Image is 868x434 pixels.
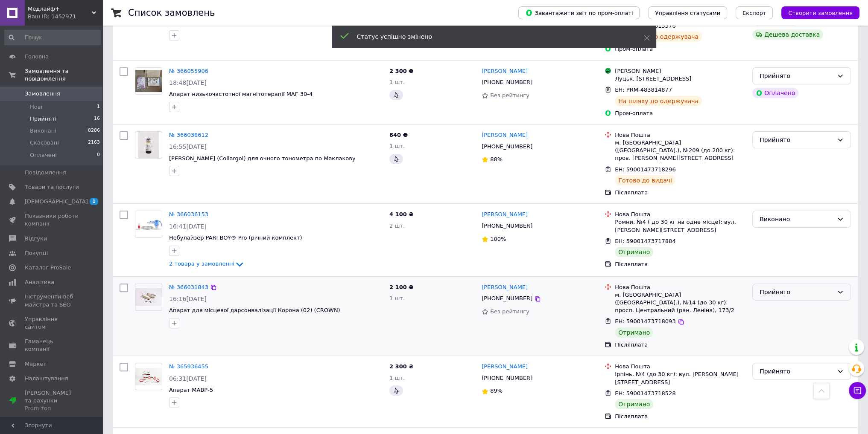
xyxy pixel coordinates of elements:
a: 2 товара у замовленні [169,260,245,267]
span: 2163 [88,139,100,147]
a: [PERSON_NAME] (Collargol) для очного тонометра по Маклакову [169,155,356,162]
div: Прийнято [760,71,833,81]
img: Фото товару [135,288,162,306]
div: На шляху до одержувача [615,32,702,42]
img: Фото товару [135,368,162,385]
a: [PERSON_NAME] [482,67,528,75]
span: 16:16[DATE] [169,295,207,302]
div: Прийнято [760,367,833,376]
span: 1 шт. [389,295,405,301]
div: Пром-оплата [615,110,745,117]
span: Управління статусами [655,10,720,16]
span: [PHONE_NUMBER] [482,79,532,85]
span: Створити замовлення [788,10,853,16]
span: Налаштування [25,375,68,382]
a: Фото товару [135,67,162,95]
div: м. [GEOGRAPHIC_DATA] ([GEOGRAPHIC_DATA].), №14 (до 30 кг): просп. Центральний (ран. Леніна), 173/2 [615,291,745,315]
button: Створити замовлення [781,6,859,19]
div: Прийнято [760,287,833,297]
a: № 366055906 [169,68,208,74]
div: Нова Пошта [615,211,745,218]
div: Дешева доставка [752,29,823,40]
div: Післяплата [615,341,745,349]
a: [PERSON_NAME] [482,363,528,371]
span: 1 [90,198,98,205]
a: Фото товару [135,211,162,238]
a: Апарат для місцевої дарсонвалізації Корона (02) (CROWN) [169,307,340,313]
span: Каталог ProSale [25,264,71,272]
span: Управління сайтом [25,315,79,331]
img: Фото товару [138,132,159,158]
span: Гаманець компанії [25,338,79,353]
div: Ваш ID: 1452971 [28,13,102,20]
span: Аналітика [25,278,54,286]
a: [PERSON_NAME] [482,211,528,219]
div: Оплачено [752,88,798,98]
div: Прийнято [760,135,833,145]
span: Відгуки [25,235,47,243]
span: Показники роботи компанії [25,212,79,228]
span: Замовлення та повідомлення [25,67,102,83]
span: 2 100 ₴ [389,284,413,290]
span: [PHONE_NUMBER] [482,223,532,229]
div: [PERSON_NAME] [615,67,745,75]
span: Завантажити звіт по пром-оплаті [525,9,633,17]
span: Повідомлення [25,169,66,176]
div: Отримано [615,327,653,338]
span: 100% [490,236,506,242]
a: № 366031843 [169,284,208,290]
span: 0 [97,151,100,159]
span: 16:55[DATE] [169,143,207,150]
div: Prom топ [25,405,79,412]
div: Пром-оплата [615,45,745,53]
span: Експорт [742,10,766,16]
button: Управління статусами [648,6,727,19]
a: [PERSON_NAME] [482,284,528,292]
a: № 366038612 [169,132,208,138]
span: 1 шт. [389,79,405,85]
span: Маркет [25,360,47,368]
div: Готово до видачі [615,175,675,185]
span: ЕН: 59001473718296 [615,166,675,173]
button: Експорт [736,6,773,19]
div: Нова Пошта [615,131,745,139]
span: 16:41[DATE] [169,223,207,230]
span: [PHONE_NUMBER] [482,375,532,381]
span: 1 шт. [389,375,405,381]
span: [PHONE_NUMBER] [482,295,532,301]
span: Прийняті [30,115,56,123]
a: № 366036153 [169,211,208,217]
a: [PERSON_NAME] [482,131,528,139]
div: Нова Пошта [615,363,745,370]
span: Скасовані [30,139,59,147]
span: Товари та послуги [25,183,79,191]
span: Головна [25,53,49,61]
span: 2 300 ₴ [389,68,413,74]
span: 4 100 ₴ [389,211,413,217]
h1: Список замовлень [128,8,215,18]
a: Фото товару [135,284,162,311]
input: Пошук [4,30,101,45]
span: 89% [490,388,503,394]
a: Апарат МАВР-5 [169,387,213,393]
a: № 365936455 [169,363,208,370]
span: 1 [97,103,100,111]
a: Небулайзер PARI BOY® Pro (річний комплект) [169,234,302,241]
button: Чат з покупцем [849,382,866,399]
div: Ромни, №4 ( до 30 кг на одне місце): вул. [PERSON_NAME][STREET_ADDRESS] [615,218,745,234]
span: Інструменти веб-майстра та SEO [25,293,79,308]
span: Без рейтингу [490,92,529,98]
a: Апарат низькочастотної магнітотерапії МАГ 30-4 [169,91,313,97]
div: Нова Пошта [615,284,745,291]
span: [DEMOGRAPHIC_DATA] [25,198,88,205]
div: Ірпінь, №4 (до 30 кг): вул. [PERSON_NAME][STREET_ADDRESS] [615,370,745,386]
span: Нові [30,103,42,111]
span: 1 шт. [389,143,405,149]
span: ЕН: 59001473717884 [615,238,675,244]
span: Замовлення [25,90,60,98]
div: Післяплата [615,189,745,197]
